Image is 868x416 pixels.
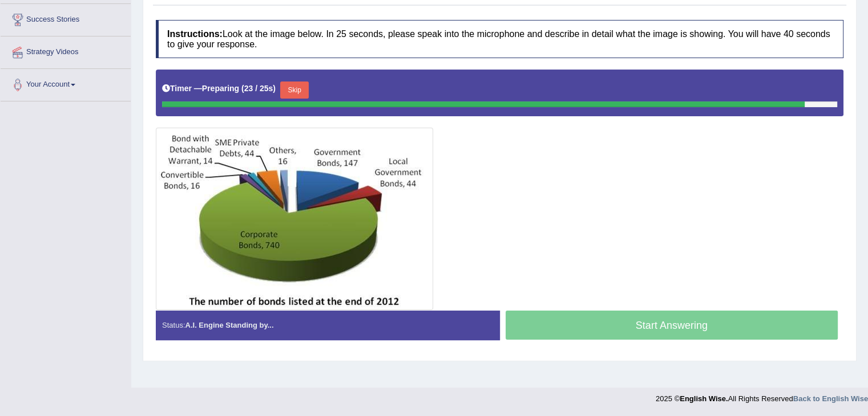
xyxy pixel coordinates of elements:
[1,69,131,97] a: Your Account
[244,84,273,93] b: 23 / 25s
[241,84,244,93] b: (
[156,311,500,340] div: Status:
[167,29,223,39] b: Instructions:
[1,4,131,32] a: Success Stories
[1,36,131,65] a: Strategy Videos
[156,20,843,58] h4: Look at the image below. In 25 seconds, please speak into the microphone and describe in detail w...
[162,84,276,93] h5: Timer —
[793,394,868,403] a: Back to English Wise
[185,321,273,329] strong: A.I. Engine Standing by...
[280,81,309,99] button: Skip
[680,394,728,403] strong: English Wise.
[656,388,868,404] div: 2025 © All Rights Reserved
[273,84,276,93] b: )
[202,84,239,93] b: Preparing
